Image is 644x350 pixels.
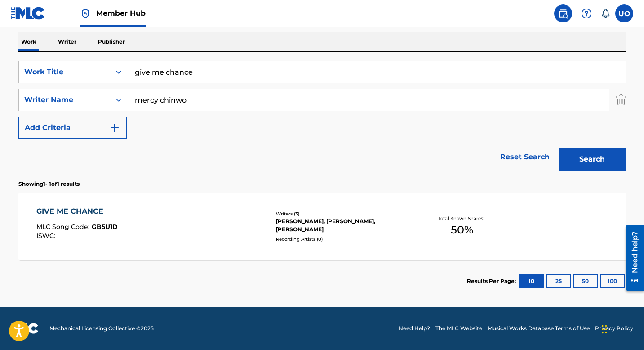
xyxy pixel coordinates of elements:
[595,324,633,332] a: Privacy Policy
[276,211,412,217] div: Writers ( 3 )
[438,215,486,222] p: Total Known Shares:
[11,323,39,334] img: logo
[496,147,554,167] a: Reset Search
[600,274,625,288] button: 100
[435,324,482,332] a: The MLC Website
[36,206,118,217] div: GIVE ME CHANCE
[559,148,626,171] button: Search
[24,94,105,105] div: Writer Name
[18,61,626,175] form: Search Form
[109,122,120,133] img: 9d2ae6d4665cec9f34b9.svg
[558,8,568,19] img: search
[601,9,610,18] div: Notifications
[18,117,127,139] button: Add Criteria
[546,274,571,288] button: 25
[276,217,412,233] div: [PERSON_NAME], [PERSON_NAME], [PERSON_NAME]
[18,32,39,51] p: Work
[11,7,45,20] img: MLC Logo
[18,193,626,260] a: GIVE ME CHANCEMLC Song Code:GB5U1DISWC:Writers (3)[PERSON_NAME], [PERSON_NAME], [PERSON_NAME]Reco...
[554,4,572,22] a: Public Search
[467,277,518,285] p: Results Per Page:
[36,223,92,231] span: MLC Song Code :
[96,8,146,18] span: Member Hub
[451,222,473,238] span: 50 %
[616,89,626,111] img: Delete Criterion
[80,8,91,19] img: Top Rightsholder
[95,32,128,51] p: Publisher
[619,222,644,294] iframe: Resource Center
[615,4,633,22] div: User Menu
[36,232,58,240] span: ISWC :
[49,324,154,332] span: Mechanical Licensing Collective © 2025
[24,67,105,77] div: Work Title
[18,180,80,188] p: Showing 1 - 1 of 1 results
[602,316,607,343] div: Drag
[519,274,544,288] button: 10
[276,236,412,242] div: Recording Artists ( 0 )
[581,8,592,19] img: help
[573,274,598,288] button: 50
[55,32,79,51] p: Writer
[577,4,595,22] div: Help
[399,324,430,332] a: Need Help?
[599,307,644,350] iframe: Chat Widget
[488,324,590,332] a: Musical Works Database Terms of Use
[92,223,118,231] span: GB5U1D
